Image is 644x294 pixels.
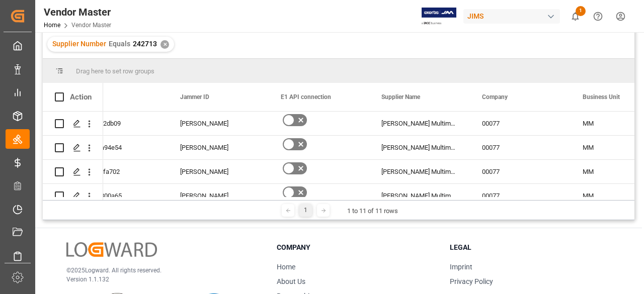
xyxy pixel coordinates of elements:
[66,275,252,284] p: Version 1.1.132
[381,93,420,101] span: Supplier Name
[67,160,168,183] div: 3a1c1fafa702
[160,40,169,49] div: ✕
[450,277,493,285] a: Privacy Policy
[67,184,168,208] div: 5a031a300a65
[277,263,295,271] a: Home
[470,184,571,208] div: 00077
[277,242,438,253] h3: Company
[450,242,611,253] h3: Legal
[463,9,560,24] div: JIMS
[583,93,620,101] span: Business Unit
[180,136,257,159] div: [PERSON_NAME]
[450,263,472,271] a: Imprint
[587,5,609,28] button: Help Center
[76,67,154,75] span: Drag here to set row groups
[470,136,571,159] div: 00077
[576,6,586,16] span: 1
[564,5,587,28] button: show 1 new notifications
[482,93,508,101] span: Company
[277,277,305,285] a: About Us
[180,112,257,135] div: [PERSON_NAME]
[180,93,209,101] span: Jammer ID
[347,206,398,216] div: 1 to 11 of 11 rows
[299,204,312,217] div: 1
[52,40,106,48] span: Supplier Number
[369,160,470,183] div: [PERSON_NAME] Multimedia [GEOGRAPHIC_DATA]
[369,136,470,159] div: [PERSON_NAME] Multimedia [GEOGRAPHIC_DATA]
[70,92,92,102] div: Action
[43,112,103,136] div: Press SPACE to select this row.
[133,40,157,48] span: 242713
[369,112,470,135] div: [PERSON_NAME] Multimedia [GEOGRAPHIC_DATA]
[470,160,571,183] div: 00077
[109,40,130,48] span: Equals
[369,184,470,208] div: [PERSON_NAME] Multimedia [GEOGRAPHIC_DATA]
[67,136,168,159] div: a10cd9a94e54
[44,5,111,20] div: Vendor Master
[470,112,571,135] div: 00077
[66,266,252,275] p: © 2025 Logward. All rights reserved.
[463,7,564,26] button: JIMS
[43,184,103,208] div: Press SPACE to select this row.
[66,242,157,257] img: Logward Logo
[422,8,456,25] img: Exertis%20JAM%20-%20Email%20Logo.jpg_1722504956.jpg
[44,22,60,29] a: Home
[43,136,103,160] div: Press SPACE to select this row.
[281,93,331,101] span: E1 API connection
[43,160,103,184] div: Press SPACE to select this row.
[180,184,257,208] div: [PERSON_NAME]
[180,160,257,183] div: [PERSON_NAME]
[67,112,168,135] div: d7f5d012db09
